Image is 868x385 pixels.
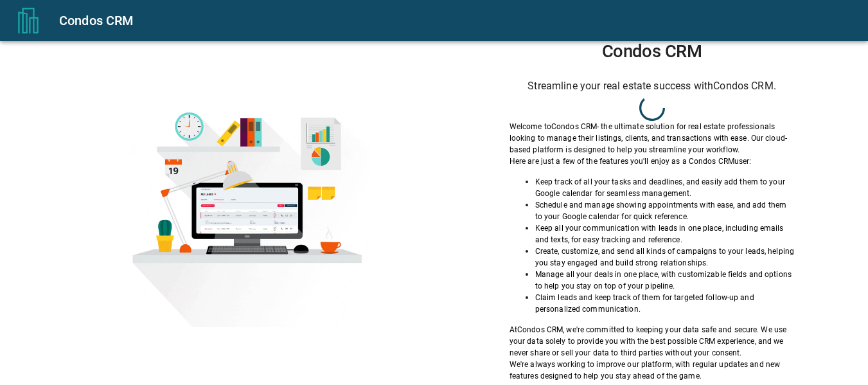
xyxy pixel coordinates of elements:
[509,77,795,95] h6: Streamline your real estate success with Condos CRM .
[509,324,795,359] p: At Condos CRM , we're committed to keeping your data safe and secure. We use your data solely to ...
[59,10,853,31] div: Condos CRM
[535,176,795,199] p: Keep track of all your tasks and deadlines, and easily add them to your Google calendar for seaml...
[535,269,795,292] p: Manage all your deals in one place, with customizable fields and options to help you stay on top ...
[509,156,795,167] p: Here are just a few of the features you'll enjoy as a Condos CRM user:
[509,121,795,156] p: Welcome to Condos CRM - the ultimate solution for real estate professionals looking to manage the...
[509,359,795,382] p: We're always working to improve our platform, with regular updates and new features designed to h...
[509,41,795,62] h1: Condos CRM
[535,246,795,269] p: Create, customize, and send all kinds of campaigns to your leads, helping you stay engaged and bu...
[535,222,795,246] p: Keep all your communication with leads in one place, including emails and texts, for easy trackin...
[535,199,795,222] p: Schedule and manage showing appointments with ease, and add them to your Google calendar for quic...
[535,292,795,315] p: Claim leads and keep track of them for targeted follow-up and personalized communication.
